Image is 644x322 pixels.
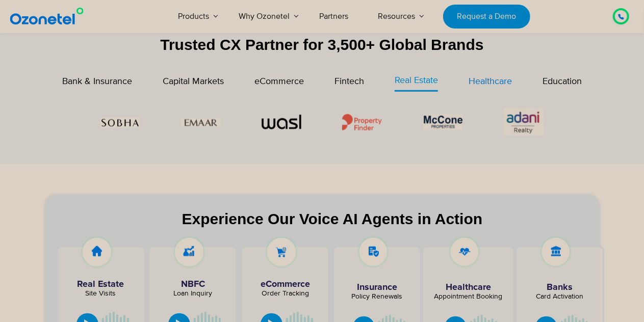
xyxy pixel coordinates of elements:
[62,76,132,87] span: Bank & Insurance
[254,74,304,92] a: eCommerce
[543,74,582,92] a: Education
[469,74,512,92] a: Healthcare
[163,74,224,92] a: Capital Markets
[63,290,139,297] div: Site Visits
[443,5,530,29] a: Request a Demo
[44,36,600,53] div: Trusted CX Partner for 3,500+ Global Brands
[522,283,597,292] h5: Banks
[63,280,139,289] h5: Real Estate
[254,76,304,87] span: eCommerce
[395,75,438,86] span: Real Estate
[55,210,610,228] div: Experience Our Voice AI Agents in Action
[163,76,224,87] span: Capital Markets
[334,76,364,87] span: Fintech
[522,293,597,300] div: Card Activation
[154,280,231,289] h5: NBFC
[431,293,506,300] div: Appointment Booking
[395,74,438,92] a: Real Estate
[334,74,364,92] a: Fintech
[62,74,132,92] a: Bank & Insurance
[543,76,582,87] span: Education
[339,283,415,292] h5: Insurance
[339,293,415,300] div: Policy Renewals
[431,283,506,292] h5: Healthcare
[247,290,323,297] div: Order Tracking
[100,102,544,142] div: Image Carousel
[247,280,323,289] h5: eCommerce
[469,76,512,87] span: Healthcare
[154,290,231,297] div: Loan Inquiry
